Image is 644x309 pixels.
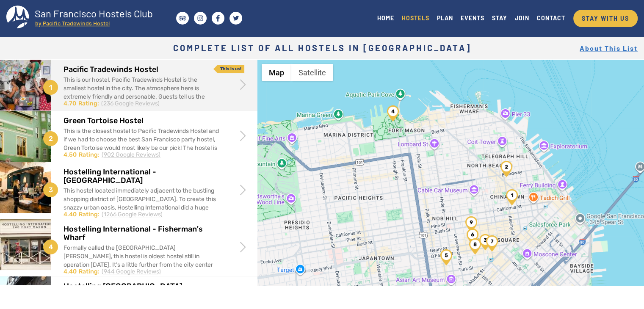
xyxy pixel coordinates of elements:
div: Rating: [79,210,100,219]
div: Formally called the [GEOGRAPHIC_DATA][PERSON_NAME], this hostel is oldest hostel still in operati... [64,244,219,295]
a: EVENTS [457,12,488,24]
button: Show street map [262,64,291,81]
a: About This List [580,44,638,52]
div: Pacific Tradewinds Hostel [506,189,518,205]
div: (902 Google Reviews) [102,151,160,159]
a: JOIN [511,12,533,24]
div: Orange Village Hostel [469,238,481,254]
div: This hostel located immediately adjacent to the bustling shopping district of [GEOGRAPHIC_DATA]. ... [64,187,219,237]
div: Rating: [78,99,99,108]
div: This is our hostel. Pacific Tradewinds Hostel is the smallest hostel in the city. The atmosphere ... [64,76,219,127]
h2: Green Tortoise Hostel [64,117,219,125]
h2: Hostelling International - Fisherman's Wharf [64,225,219,242]
div: 4.40 [64,268,77,276]
div: (236 Google Reviews) [101,99,160,108]
div: Pod Room [486,235,498,251]
a: San Francisco Hostels Club by Pacific Tradewinds Hostel [6,6,161,31]
div: 4.40 [64,210,77,219]
div: (1266 Google Reviews) [102,210,163,219]
a: PLAN [433,12,457,24]
h2: Hostelling International - [GEOGRAPHIC_DATA] [64,168,219,185]
a: HOME [373,12,398,24]
div: Rating: [79,151,100,159]
div: Hostelling International - Fisherman&#039;s Wharf [387,105,399,121]
div: (944 Google Reviews) [102,268,161,276]
a: STAY [488,12,511,24]
div: Amsterdam Hostel [465,216,477,232]
div: Green Tortoise Hostel [500,161,512,177]
div: This is the closest hostel to Pacific Tradewinds Hostel and if we had to choose the best San Fran... [64,127,219,178]
h2: Pacific Tradewinds Hostel [64,66,219,74]
span: 1 [43,80,58,95]
a: HOSTELS [398,12,433,24]
div: Adelaide Hostel [467,229,478,245]
tspan: San Francisco Hostels Club [35,7,153,19]
div: Hostelling International - City Center [440,249,452,265]
div: 4.70 [64,99,76,108]
span: 4 [43,240,58,254]
div: Rating: [79,268,100,276]
span: 3 [43,182,58,197]
h2: Hostelling [GEOGRAPHIC_DATA] [64,282,219,291]
div: 4.50 [64,151,77,159]
a: CONTACT [533,12,569,24]
a: STAY WITH US [573,10,638,27]
span: 2 [43,131,58,146]
button: Show satellite imagery [291,64,333,81]
tspan: by Pacific Tradewinds Hostel [35,19,110,27]
div: Hostelling International - Downtown [479,234,491,250]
